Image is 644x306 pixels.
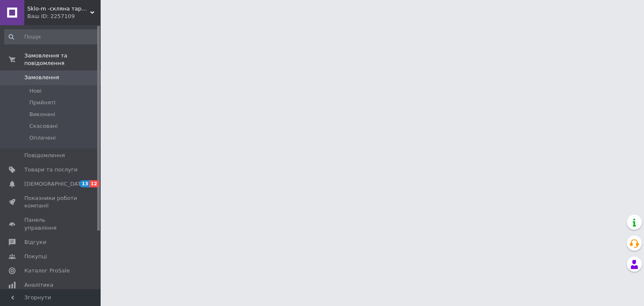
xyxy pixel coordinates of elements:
[24,180,86,188] span: [DEMOGRAPHIC_DATA]
[24,52,101,67] span: Замовлення та повідомлення
[24,267,70,275] span: Каталог ProSale
[24,253,47,260] span: Покупці
[24,166,78,174] span: Товари та послуги
[29,99,55,106] span: Прийняті
[24,194,78,210] span: Показники роботи компанії
[89,180,99,187] span: 12
[4,29,99,44] input: Пошук
[27,5,90,13] span: Sklo-m -скляна тара: банки, пляшки, кришки
[24,152,65,159] span: Повідомлення
[80,180,89,187] span: 13
[29,111,55,118] span: Виконані
[29,134,56,142] span: Оплачені
[24,216,78,231] span: Панель управління
[24,74,59,81] span: Замовлення
[29,122,58,130] span: Скасовані
[24,239,46,246] span: Відгуки
[29,87,42,95] span: Нові
[24,281,53,289] span: Аналітика
[27,13,101,20] div: Ваш ID: 2257109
